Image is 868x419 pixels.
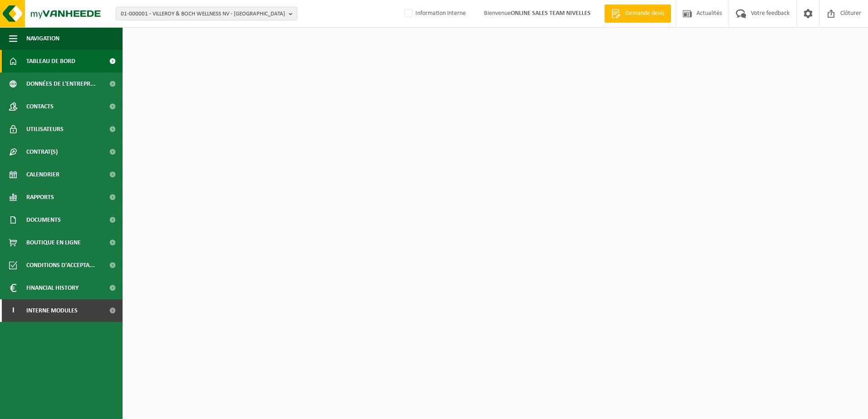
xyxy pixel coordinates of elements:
[604,5,671,23] a: Demande devis
[403,7,466,20] label: Information interne
[9,299,17,322] span: I
[26,27,59,50] span: Navigation
[26,254,95,277] span: Conditions d'accepta...
[26,118,64,141] span: Utilisateurs
[26,209,61,231] span: Documents
[26,141,58,163] span: Contrat(s)
[26,73,96,95] span: Données de l'entrepr...
[26,231,81,254] span: Boutique en ligne
[623,9,666,18] span: Demande devis
[511,10,591,17] strong: ONLINE SALES TEAM NIVELLES
[26,95,54,118] span: Contacts
[26,163,59,186] span: Calendrier
[26,299,78,322] span: Interne modules
[26,277,79,299] span: Financial History
[26,186,54,209] span: Rapports
[121,7,285,21] span: 01-000001 - VILLEROY & BOCH WELLNESS NV - [GEOGRAPHIC_DATA]
[26,50,75,73] span: Tableau de bord
[116,7,297,20] button: 01-000001 - VILLEROY & BOCH WELLNESS NV - [GEOGRAPHIC_DATA]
